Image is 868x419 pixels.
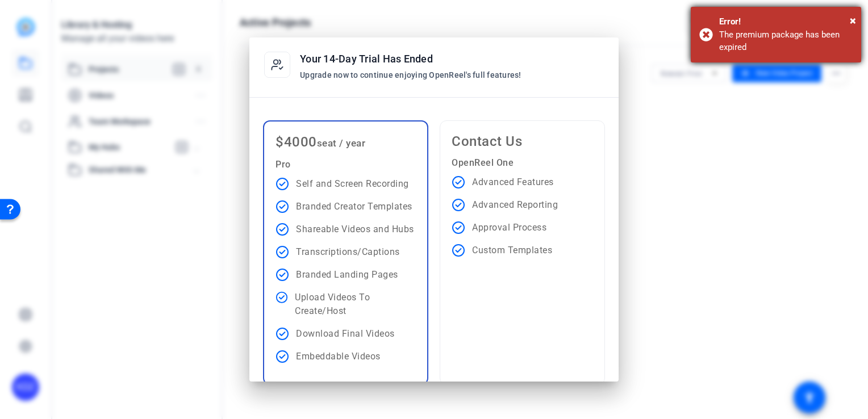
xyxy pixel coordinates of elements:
div: Error! [719,15,853,28]
button: Close [850,12,856,29]
h2: Your 14-Day Trial Has Ended [300,51,433,67]
p: OpenReel One [452,156,522,170]
p: Upload Videos To Create/Host [295,291,416,318]
span: × [850,14,856,27]
span: Contact Us [452,133,522,149]
p: Custom Templates [472,244,552,257]
p: Transcriptions/Captions [296,245,400,259]
span: $4000 [276,134,317,150]
p: Branded Landing Pages [296,268,398,282]
p: Advanced Reporting [472,198,558,212]
p: Approval Process [472,221,546,234]
p: Pro [276,158,365,171]
p: Download Final Videos [296,327,395,341]
p: Embeddable Videos [296,350,381,363]
p: Shareable Videos and Hubs [296,223,414,236]
div: The premium package has been expired [719,28,853,54]
p: Advanced Features [472,175,554,189]
p: Branded Creator Templates [296,200,412,213]
p: Upgrade now to continue enjoying OpenReel's full features! [300,69,521,81]
p: Self and Screen Recording [296,177,409,191]
span: seat / year [317,137,366,149]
